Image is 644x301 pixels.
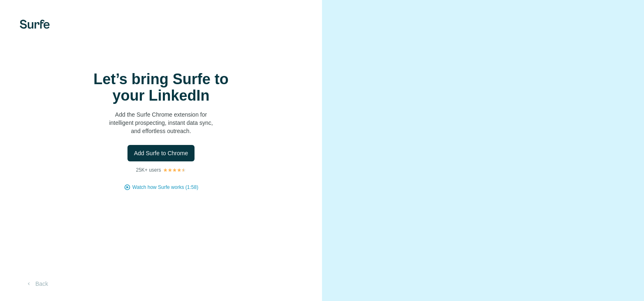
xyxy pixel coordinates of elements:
p: Add the Surfe Chrome extension for intelligent prospecting, instant data sync, and effortless out... [79,110,243,135]
p: 25K+ users [136,166,161,174]
span: Add Surfe to Chrome [134,149,188,157]
button: Add Surfe to Chrome [127,145,195,161]
img: Surfe's logo [20,20,50,29]
button: Back [20,276,54,291]
button: Watch how Surfe works (1:58) [132,184,198,191]
img: Rating Stars [163,168,186,172]
h1: Let’s bring Surfe to your LinkedIn [79,71,243,104]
